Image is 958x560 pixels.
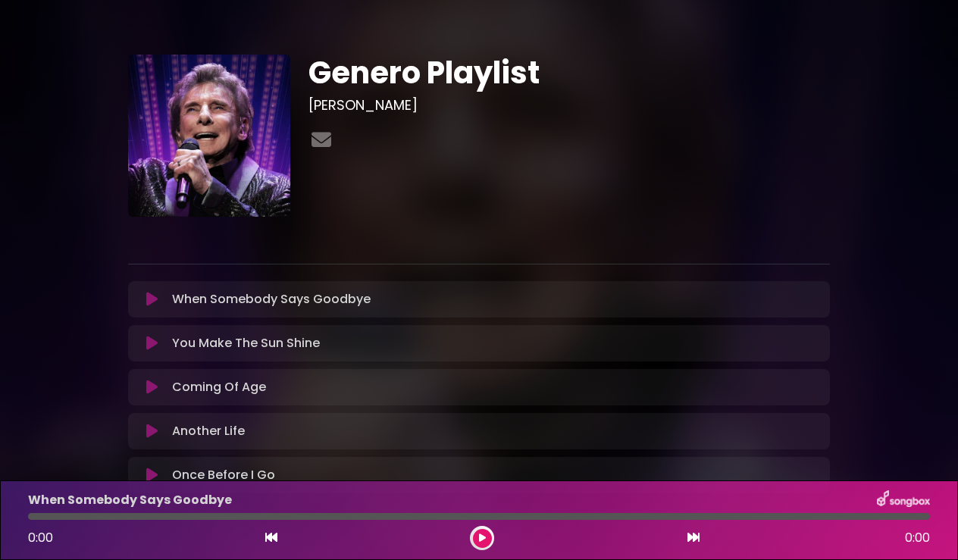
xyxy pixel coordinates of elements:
span: 0:00 [905,529,930,547]
p: You Make The Sun Shine [172,334,320,352]
p: When Somebody Says Goodbye [28,491,232,509]
p: Once Before I Go [172,466,275,484]
p: Coming Of Age [172,378,266,396]
img: songbox-logo-white.png [877,490,930,510]
h1: Genero Playlist [308,55,831,91]
p: When Somebody Says Goodbye [172,290,371,308]
span: 0:00 [28,529,53,546]
p: Another Life [172,422,245,440]
h3: [PERSON_NAME] [308,97,831,114]
img: 6qwFYesTPurQnItdpMxg [128,55,290,217]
